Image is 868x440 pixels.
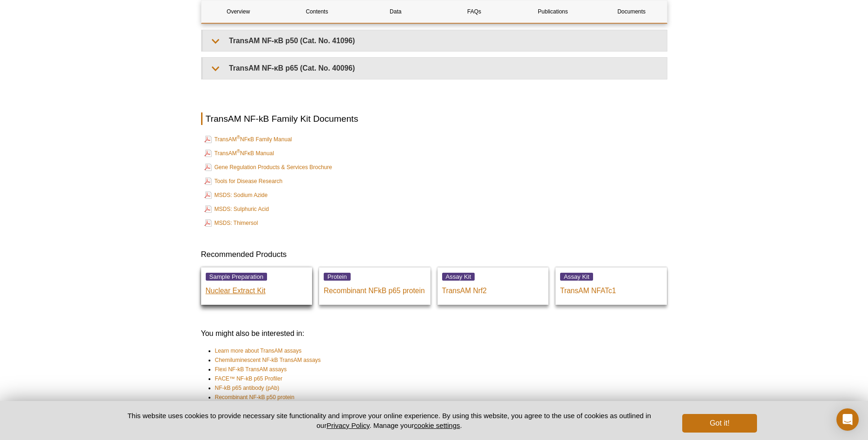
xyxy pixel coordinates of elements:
[215,374,282,383] a: FACE™ NF-kB p65 Profiler
[206,282,308,296] p: Nuclear Extract Kit
[324,282,426,296] p: Recombinant NFkB p65 protein
[204,204,269,215] a: MSDS: Sulphuric Acid
[215,393,294,402] a: Recombinant NF-kB p50 protein
[442,282,544,296] p: TransAM Nrf2
[204,148,274,159] a: TransAM®NFκB Manual
[215,383,280,393] a: NF-kB p65 antibody (pAb)
[204,162,332,173] a: Gene Regulation Products & Services Brochure
[201,267,313,305] a: Sample Preparation Nuclear Extract Kit
[204,176,283,187] a: Tools for Disease Research
[215,365,287,374] a: Flexi NF-kB TransAM assays
[594,0,668,23] a: Documents
[437,0,511,23] a: FAQs
[203,58,667,79] summary: TransAM NF-κB p65 (Cat. No. 40096)
[237,135,240,140] sup: ®
[560,282,662,296] p: TransAM NFATc1
[215,355,321,365] a: Chemiluminescent NF-kB TransAM assays
[442,273,475,281] span: Assay Kit
[560,273,593,281] span: Assay Kit
[202,0,275,23] a: Overview
[836,408,859,431] div: Open Intercom Messenger
[111,411,667,430] p: This website uses cookies to provide necessary site functionality and improve your online experie...
[324,273,351,281] span: Protein
[437,267,549,305] a: Assay Kit TransAM Nrf2
[206,273,268,281] span: Sample Preparation
[204,217,258,229] a: MSDS: Thimersol
[201,112,667,125] h2: TransAM NF-kB Family Kit Documents
[201,249,667,260] h3: Recommended Products
[215,346,302,355] a: Learn more about TransAM assays
[280,0,354,23] a: Contents
[516,0,590,23] a: Publications
[237,149,240,154] sup: ®
[414,421,460,429] button: cookie settings
[203,30,667,51] summary: TransAM NF-κB p50 (Cat. No. 41096)
[682,414,757,433] button: Got it!
[204,190,268,201] a: MSDS: Sodium Azide
[204,134,292,145] a: TransAM®NFκB Family Manual
[201,328,667,339] h3: You might also be interested in:
[319,267,431,305] a: Protein Recombinant NFkB p65 protein
[555,267,667,305] a: Assay Kit TransAM NFATc1
[359,0,432,23] a: Data
[326,421,369,429] a: Privacy Policy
